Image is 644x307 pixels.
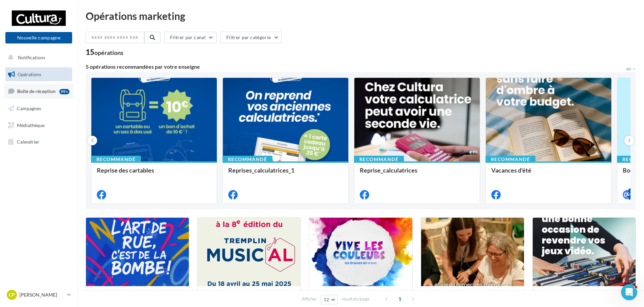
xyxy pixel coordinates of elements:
[228,167,343,180] div: Reprises_calculatrices_1
[4,51,71,65] button: Notifications
[321,295,338,304] button: 12
[5,32,72,43] button: Nouvelle campagne
[86,11,636,21] div: Opérations marketing
[164,32,217,43] button: Filtrer par canal
[5,288,72,301] a: CP [PERSON_NAME]
[86,49,123,56] div: 15
[4,135,74,149] a: Calendrier
[17,139,39,145] span: Calendrier
[94,50,123,56] div: opérations
[86,64,625,69] div: 5 opérations recommandées par votre enseigne
[360,167,474,180] div: Reprise_calculatrices
[354,156,404,163] div: Recommandé
[628,188,634,194] div: 4
[17,105,41,111] span: Campagnes
[302,296,317,302] span: Afficher
[342,296,370,302] span: résultats/page
[18,71,41,77] span: Opérations
[97,167,211,180] div: Reprise des cartables
[394,294,405,304] span: 1
[324,297,329,302] span: 12
[4,84,74,98] a: Boîte de réception99+
[621,284,637,300] iframe: Intercom live chat
[17,88,56,94] span: Boîte de réception
[18,55,45,60] span: Notifications
[9,291,15,298] span: CP
[221,32,282,43] button: Filtrer par catégorie
[4,101,74,116] a: Campagnes
[17,122,45,128] span: Médiathèque
[4,118,74,132] a: Médiathèque
[20,291,64,298] p: [PERSON_NAME]
[223,156,272,163] div: Recommandé
[59,89,69,94] div: 99+
[486,156,535,163] div: Recommandé
[91,156,141,163] div: Recommandé
[4,67,74,82] a: Opérations
[491,167,606,180] div: Vacances d'été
